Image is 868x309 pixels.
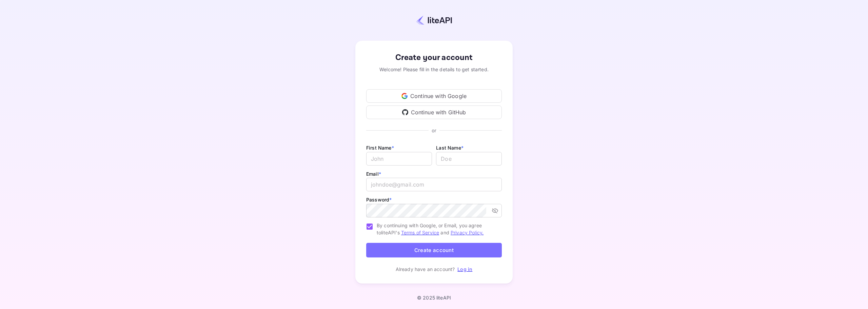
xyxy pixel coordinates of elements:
[396,266,455,273] p: Already have an account?
[451,230,484,235] a: Privacy Policy.
[401,230,439,235] a: Terms of Service
[457,266,472,272] a: Log in
[489,205,501,217] button: toggle password visibility
[366,171,381,177] label: Email
[366,152,432,166] input: John
[366,178,502,191] input: johndoe@gmail.com
[366,197,392,202] label: Password
[416,15,452,25] img: liteapi
[417,295,451,301] p: © 2025 liteAPI
[366,105,502,119] div: Continue with GitHub
[377,222,496,236] span: By continuing with Google, or Email, you agree to liteAPI's and
[366,145,394,151] label: First Name
[366,52,502,64] div: Create your account
[366,243,502,257] button: Create account
[436,145,463,151] label: Last Name
[436,152,502,166] input: Doe
[366,89,502,103] div: Continue with Google
[366,66,502,73] div: Welcome! Please fill in the details to get started.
